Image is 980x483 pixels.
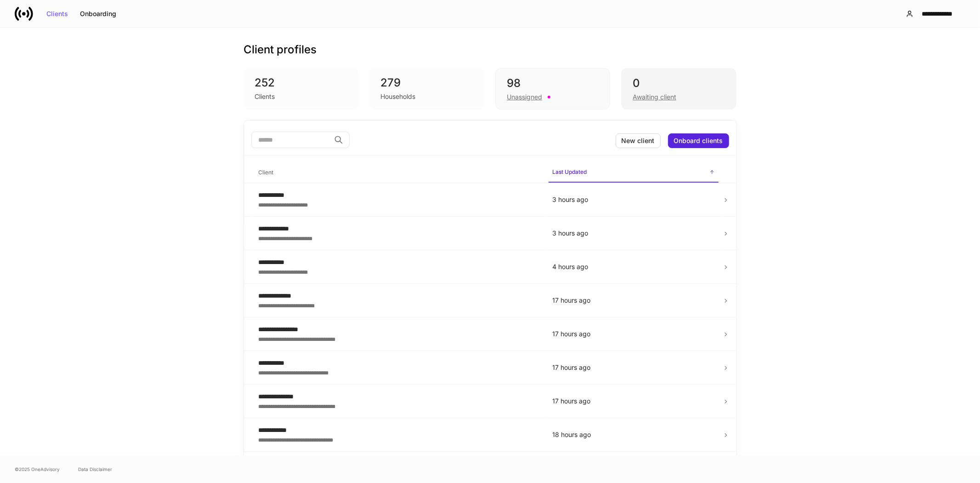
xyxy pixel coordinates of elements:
div: Unassigned [507,92,542,102]
div: 0Awaiting client [621,68,736,109]
div: Clients [46,11,68,17]
p: 17 hours ago [552,363,715,372]
a: Data Disclaimer [78,466,112,473]
span: Client [255,163,541,182]
div: 279 [380,75,473,90]
p: 17 hours ago [552,397,715,406]
div: 98 [507,76,599,91]
div: Clients [255,92,275,101]
div: Onboarding [80,11,116,17]
button: New client [616,133,661,148]
div: 252 [255,75,348,90]
h3: Client profiles [244,42,317,57]
div: Households [380,92,415,101]
div: 0 [633,76,725,91]
div: New client [622,138,655,144]
p: 4 hours ago [552,262,715,271]
p: 17 hours ago [552,296,715,305]
span: Last Updated [549,163,719,183]
h6: Last Updated [552,167,587,176]
div: Awaiting client [633,92,676,102]
div: Onboard clients [674,138,723,144]
span: © 2025 OneAdvisory [15,466,60,473]
h6: Client [259,168,274,177]
div: 98Unassigned [495,68,610,109]
button: Onboarding [74,6,122,21]
p: 17 hours ago [552,329,715,339]
button: Onboard clients [668,133,729,148]
p: 18 hours ago [552,430,715,439]
button: Clients [40,6,74,21]
p: 3 hours ago [552,195,715,204]
p: 3 hours ago [552,229,715,238]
